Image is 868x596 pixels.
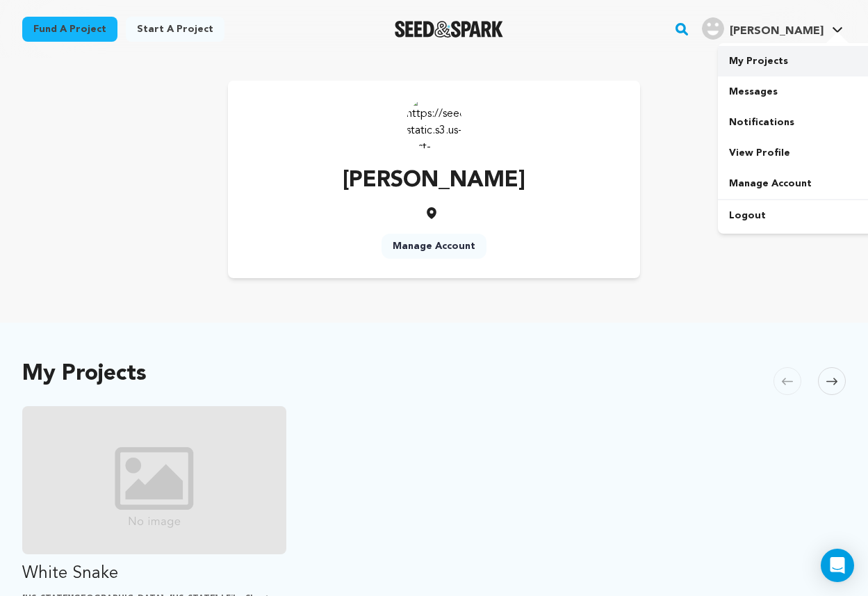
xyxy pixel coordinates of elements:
p: White Snake [22,563,286,585]
a: Seed&Spark Homepage [395,21,504,38]
img: Seed&Spark Logo Dark Mode [395,21,504,38]
a: Start a project [126,17,224,42]
div: Open Intercom Messenger [821,549,854,582]
span: Lim S.'s Profile [699,15,846,44]
h2: My Projects [22,364,147,384]
img: user.png [702,17,724,40]
a: Lim S.'s Profile [699,15,846,40]
span: [PERSON_NAME] [730,26,824,37]
p: [PERSON_NAME] [343,164,525,198]
div: Lim S.'s Profile [702,17,824,40]
a: Fund a project [22,17,117,42]
a: Manage Account [382,234,486,259]
img: https://seedandspark-static.s3.us-east-2.amazonaws.com/images/User/002/310/936/medium/ACg8ocLQwGp... [407,95,462,150]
